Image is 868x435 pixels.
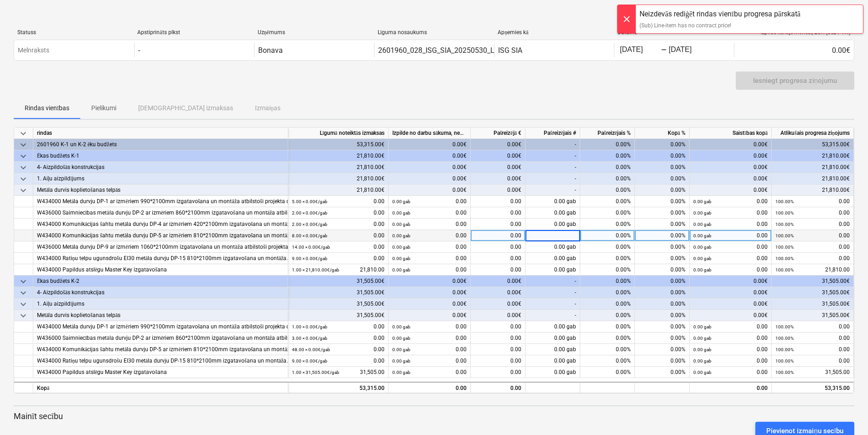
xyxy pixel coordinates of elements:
div: 0.00 [471,196,525,207]
span: keyboard_arrow_down [18,174,29,184]
div: 0.00 [775,241,850,253]
div: W434000 Papildus atslēgu Master Key izgatavošana [37,367,284,378]
div: 0.00€ [389,287,471,298]
small: 0.00 gab [392,222,411,227]
div: 0.00 [292,344,385,355]
div: 0.00 [693,207,768,219]
small: 100.00% [775,210,794,215]
div: 0.00€ [471,139,525,150]
div: 0.00 gab [525,355,580,367]
small: 0.00 gab [392,347,411,352]
div: 0.00 gab [525,196,580,207]
div: 2601960_028_ISG_SIA_20250530_Ligums_metala_durvis_T25_2k.pdf [378,46,603,55]
small: 0.00 gab [693,267,712,272]
div: 0.00 [292,207,385,219]
small: 2.00 × 0.00€ / gab [292,210,327,215]
small: 0.00 gab [693,370,712,375]
div: Ēkas budžets K-2 [37,276,284,287]
small: 0.00 gab [693,358,712,363]
div: 0.00% [635,287,690,298]
div: - [525,162,580,173]
div: 21,810.00€ [772,150,854,162]
div: 21,810.00 [775,264,850,276]
div: 0.00 [693,321,768,333]
div: - [525,287,580,298]
div: 0.00 [693,196,768,207]
div: 0.00 [292,196,385,207]
div: 0.00 [693,344,768,355]
div: 0.00 gab [525,241,580,253]
small: 0.00 gab [392,199,411,204]
div: 0.00€ [389,139,471,150]
div: 0.00 gab [525,321,580,333]
small: 100.00% [775,233,794,238]
input: Beigu datums [667,44,710,56]
div: 0.00% [580,253,635,264]
div: 0.00€ [471,287,525,298]
span: keyboard_arrow_down [18,162,29,173]
div: W436000 Metāla durvju DP-9 ar izmēriem 1060*2100mm izgatavošana un montāža atbilstoši projekta du... [37,241,284,253]
div: 0.00% [635,150,690,162]
div: - [525,276,580,287]
div: 0.00% [635,276,690,287]
div: 0.00€ [389,150,471,162]
div: 0.00% [580,276,635,287]
div: 0.00 [775,344,850,355]
span: keyboard_arrow_down [18,185,29,196]
div: Apstiprināts plkst [137,29,250,36]
div: rindas [33,128,288,139]
div: 0.00 [775,333,850,344]
div: 31,505.00€ [288,287,389,298]
small: 0.00 gab [392,324,411,329]
div: 0.00% [580,230,635,241]
div: 0.00 [775,196,850,207]
div: 0.00 [392,321,467,333]
div: 1. Aiļu aizpildījums [37,298,284,310]
div: 0.00% [635,230,690,241]
div: 0.00 gab [525,367,580,378]
div: 0.00 [392,241,467,253]
div: 0.00 [471,264,525,276]
div: 0.00€ [471,173,525,184]
div: 0.00% [580,321,635,333]
small: 0.00 gab [693,199,712,204]
div: 0.00 [292,230,385,241]
div: 0.00 [775,321,850,333]
small: 100.00% [775,324,794,329]
div: 0.00% [635,173,690,184]
div: 31,505.00 [775,367,850,378]
div: 53,315.00 [292,383,385,394]
div: 4- Aizpildošās konstrukcijas [37,162,284,173]
div: 0.00€ [471,310,525,321]
div: 0.00€ [690,310,772,321]
small: 100.00% [775,245,794,250]
div: 0.00 [471,253,525,264]
div: 21,810.00 [292,264,385,276]
div: 0.00% [580,287,635,298]
div: 31,505.00€ [288,298,389,310]
div: 0.00 [693,355,768,367]
div: - [525,184,580,196]
div: 0.00% [635,219,690,230]
div: 0.00 [392,383,467,394]
div: (Sub) Line-item has no contract price! [639,21,800,30]
div: 21,810.00€ [772,184,854,196]
div: 0.00 [392,333,467,344]
div: 0.00% [635,139,690,150]
small: 100.00% [775,336,794,341]
small: 9.00 × 0.00€ / gab [292,256,327,261]
div: 31,505.00 [292,367,385,378]
div: 0.00€ [389,162,471,173]
div: 0.00 gab [525,207,580,219]
div: 0.00% [580,264,635,276]
div: 31,505.00€ [772,287,854,298]
small: 0.00 gab [392,370,411,375]
div: 21,810.00€ [772,162,854,173]
small: 0.00 gab [693,347,712,352]
span: keyboard_arrow_down [18,310,29,321]
div: 0.00€ [690,184,772,196]
div: 0.00 [471,333,525,344]
div: 4- Aizpildošās konstrukcijas [37,287,284,298]
div: 0.00€ [389,310,471,321]
div: - [525,310,580,321]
